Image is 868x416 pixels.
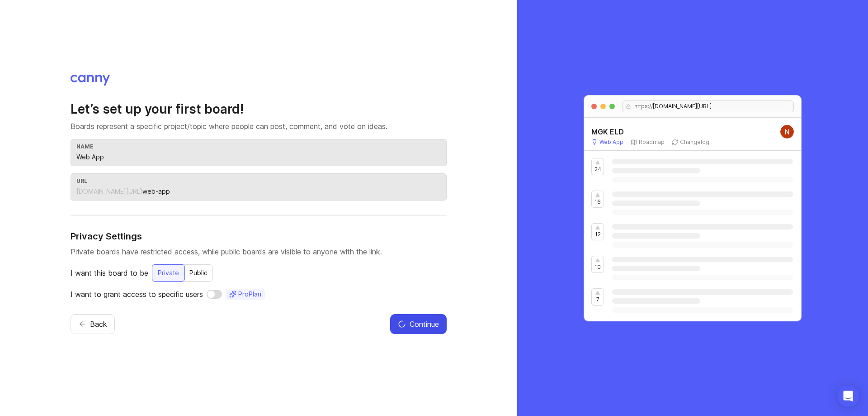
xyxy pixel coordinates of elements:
[76,177,441,184] div: url
[71,121,447,132] p: Boards represent a specific project/topic where people can post, comment, and vote on ideas.
[390,314,447,334] button: Continue
[631,103,653,110] span: https://
[594,198,601,206] p: 16
[594,263,601,271] p: 10
[90,319,107,330] span: Back
[594,166,601,173] p: 24
[71,75,110,86] img: Canny logo
[76,187,142,196] div: [DOMAIN_NAME][URL]
[71,230,447,243] h4: Privacy Settings
[595,231,601,238] p: 12
[71,314,115,334] button: Back
[76,152,441,162] input: Web App
[410,319,439,330] span: Continue
[152,264,185,282] button: Private
[76,143,441,150] div: name
[837,385,859,407] div: Open Intercom Messenger
[653,103,712,110] span: [DOMAIN_NAME][URL]
[71,101,447,117] h2: Let’s set up your first board!
[238,290,261,299] span: Pro Plan
[780,125,794,139] img: Naufal Vagapov
[142,186,441,196] input: web-app
[680,139,709,146] p: Changelog
[71,289,203,300] p: I want to grant access to specific users
[71,268,148,278] p: I want this board to be
[599,139,623,146] p: Web App
[596,296,599,303] p: 7
[184,265,213,281] div: Public
[184,264,213,282] button: Public
[71,246,447,257] p: Private boards have restricted access, while public boards are visible to anyone with the link.
[639,139,665,146] p: Roadmap
[591,126,624,137] h5: MGK ELD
